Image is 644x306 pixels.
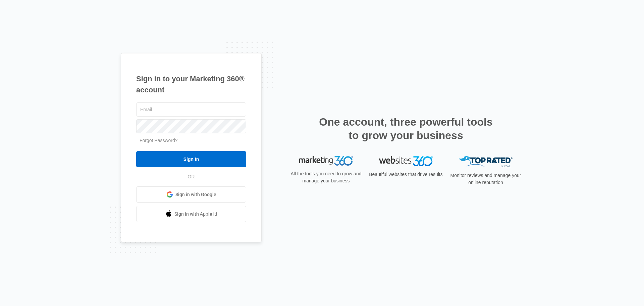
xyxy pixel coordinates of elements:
[448,172,523,186] p: Monitor reviews and manage your online reputation
[368,171,443,178] p: Beautiful websites that drive results
[288,170,364,184] p: All the tools you need to grow and manage your business
[140,138,178,143] a: Forgot Password?
[299,156,353,166] img: Marketing 360
[174,211,217,218] span: Sign in with Apple Id
[379,156,433,166] img: Websites 360
[136,73,246,95] h1: Sign in to your Marketing 360® account
[136,102,246,117] input: Email
[317,115,495,142] h2: One account, three powerful tools to grow your business
[136,206,246,222] a: Sign in with Apple Id
[183,173,200,180] span: OR
[136,151,246,167] input: Sign In
[136,186,246,203] a: Sign in with Google
[459,156,513,167] img: Top Rated Local
[175,191,216,198] span: Sign in with Google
